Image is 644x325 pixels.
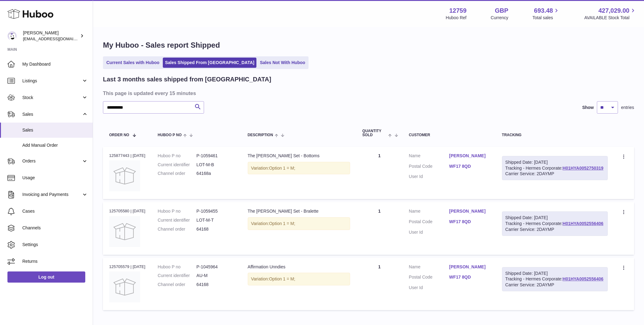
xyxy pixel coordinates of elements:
dt: Postal Code [409,163,449,171]
span: Sales [22,127,88,133]
dd: P-1045964 [197,264,235,270]
dt: Huboo P no [158,208,197,214]
dt: User Id [409,229,449,235]
td: 1 [356,202,403,254]
a: WF17 8QD [449,163,490,169]
a: WF17 8QD [449,219,490,225]
td: 1 [356,258,403,310]
div: [PERSON_NAME] [23,30,79,42]
img: sofiapanwar@unndr.com [7,31,17,41]
div: Variation: [248,273,350,285]
span: Settings [22,242,88,248]
span: Option 1 = M; [269,276,295,281]
span: Huboo P no [158,133,182,137]
span: Total sales [532,15,560,21]
span: entries [621,105,634,110]
span: Invoicing and Payments [22,192,82,197]
div: Customer [409,133,490,137]
dd: AU-M [197,273,235,279]
div: 125705579 | [DATE] [109,264,145,270]
dd: 64168 [197,226,235,232]
strong: GBP [495,6,508,15]
img: no-photo.jpg [109,160,140,191]
span: Usage [22,175,88,181]
dd: P-1059455 [197,208,235,214]
div: Variation: [248,162,350,175]
label: Show [582,105,594,110]
div: Carrier Service: 2DAYMP [505,171,605,177]
a: 693.48 Total sales [532,6,560,21]
span: Orders [22,158,82,164]
div: Shipped Date: [DATE] [505,271,605,276]
span: Order No [109,133,129,137]
span: [EMAIL_ADDRESS][DOMAIN_NAME] [23,36,91,41]
dt: Current identifier [158,217,197,223]
a: H01HYA0052750319 [562,166,603,171]
div: Tracking - Hermes Corporate: [502,156,608,180]
strong: 12759 [449,6,467,15]
a: [PERSON_NAME] [449,208,490,214]
div: 125705580 | [DATE] [109,208,145,214]
dt: Huboo P no [158,264,197,270]
span: Sales [22,111,82,117]
a: Sales Not With Huboo [258,58,307,68]
div: Carrier Service: 2DAYMP [505,282,605,288]
a: Current Sales with Huboo [104,58,162,68]
div: The [PERSON_NAME] Set - Bralette [248,208,350,214]
a: 427,029.00 AVAILABLE Stock Total [584,6,637,21]
dd: P-1059461 [197,153,235,159]
div: Shipped Date: [DATE] [505,215,605,221]
span: Listings [22,78,82,84]
dt: User Id [409,174,449,180]
div: Affirmation Unndies [248,264,350,270]
a: H01HYA0052556406 [562,276,603,281]
div: The [PERSON_NAME] Set - Bottoms [248,153,350,159]
span: Description [248,133,273,137]
dd: LOT-M-B [197,162,235,168]
div: Currency [491,15,509,21]
dt: Postal Code [409,219,449,226]
span: Option 1 = M; [269,166,295,171]
span: Add Manual Order [22,142,88,148]
span: Stock [22,95,82,101]
dd: 64168a [197,171,235,176]
dt: Postal Code [409,274,449,282]
dt: Channel order [158,282,197,288]
span: AVAILABLE Stock Total [584,15,637,21]
a: Sales Shipped From [GEOGRAPHIC_DATA] [163,58,256,68]
a: [PERSON_NAME] [449,153,490,159]
dt: Huboo P no [158,153,197,159]
span: 693.48 [534,6,553,15]
div: Variation: [248,217,350,230]
span: 427,029.00 [598,6,629,15]
span: Quantity Sold [362,129,387,137]
div: Huboo Ref [446,15,467,21]
dt: Current identifier [158,273,197,279]
h3: This page is updated every 15 minutes [103,90,633,97]
span: My Dashboard [22,61,88,67]
dt: Current identifier [158,162,197,168]
div: Tracking - Hermes Corporate: [502,267,608,292]
a: WF17 8QD [449,274,490,280]
h2: Last 3 months sales shipped from [GEOGRAPHIC_DATA] [103,75,271,84]
div: Carrier Service: 2DAYMP [505,227,605,232]
a: H01HYA0052556406 [562,221,603,226]
dd: LOT-M-T [197,217,235,223]
div: Tracking - Hermes Corporate: [502,211,608,236]
span: Returns [22,258,88,264]
a: Log out [7,271,85,283]
dt: Name [409,208,449,216]
dt: Channel order [158,171,197,176]
span: Option 1 = M; [269,221,295,226]
div: Tracking [502,133,608,137]
img: no-photo.jpg [109,216,140,247]
td: 1 [356,147,403,199]
span: Cases [22,208,88,214]
a: [PERSON_NAME] [449,264,490,270]
dt: Name [409,153,449,160]
dt: Name [409,264,449,271]
h1: My Huboo - Sales report Shipped [103,40,634,50]
span: Channels [22,225,88,231]
img: no-photo.jpg [109,271,140,302]
div: Shipped Date: [DATE] [505,159,605,165]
